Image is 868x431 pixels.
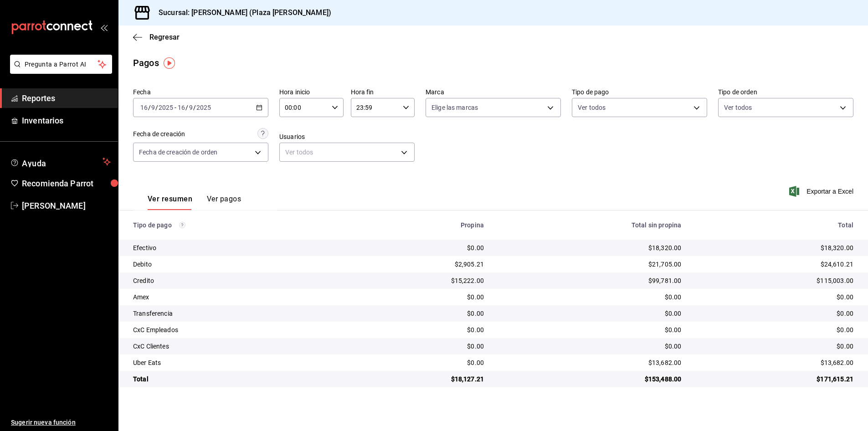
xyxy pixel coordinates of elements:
div: Uber Eats [133,358,338,367]
div: $171,615.21 [696,375,853,384]
span: / [148,104,151,111]
div: Pagos [133,56,159,70]
div: $0.00 [498,325,681,334]
label: Usuarios [279,133,415,140]
span: Elige las marcas [431,103,478,112]
div: $115,003.00 [696,276,853,285]
span: Recomienda Parrot [22,177,111,190]
div: Total [696,221,853,229]
input: -- [140,104,148,111]
div: $0.00 [696,292,853,302]
button: Regresar [133,33,180,41]
button: Pregunta a Parrot AI [10,55,112,74]
span: Ver todos [578,103,606,112]
img: Tooltip marker [164,57,175,69]
div: Total [133,375,338,384]
h3: Sucursal: [PERSON_NAME] (Plaza [PERSON_NAME]) [151,7,331,18]
label: Hora fin [351,89,415,95]
div: $0.00 [696,342,853,351]
button: Ver pagos [207,195,241,210]
a: Pregunta a Parrot AI [6,66,112,76]
div: $153,488.00 [498,375,681,384]
div: $0.00 [696,309,853,318]
span: Inventarios [22,114,111,127]
div: $0.00 [498,342,681,351]
div: $0.00 [696,325,853,334]
label: Fecha [133,89,268,95]
div: $2,905.21 [353,260,484,269]
div: Propina [353,221,484,229]
div: $0.00 [353,309,484,318]
span: Ayuda [22,156,99,167]
div: Transferencia [133,309,338,318]
div: $0.00 [498,292,681,302]
button: Exportar a Excel [791,186,853,197]
div: navigation tabs [148,195,241,210]
div: $13,682.00 [498,358,681,367]
div: $18,127.21 [353,375,484,384]
label: Tipo de pago [572,89,707,95]
label: Marca [426,89,561,95]
div: $18,320.00 [696,243,853,252]
div: $99,781.00 [498,276,681,285]
div: $24,610.21 [696,260,853,269]
span: Pregunta a Parrot AI [25,60,98,69]
div: $21,705.00 [498,260,681,269]
span: / [193,104,196,111]
div: $15,222.00 [353,276,484,285]
label: Tipo de orden [718,89,853,95]
span: - [175,104,176,111]
span: Fecha de creación de orden [139,148,217,157]
button: open_drawer_menu [100,24,108,31]
div: Ver todos [279,143,415,162]
svg: Los pagos realizados con Pay y otras terminales son montos brutos. [179,222,185,228]
span: Ver todos [724,103,752,112]
div: $0.00 [353,358,484,367]
div: Credito [133,276,338,285]
div: $0.00 [353,342,484,351]
div: CxC Empleados [133,325,338,334]
span: / [185,104,188,111]
input: ---- [196,104,211,111]
div: $18,320.00 [498,243,681,252]
div: $0.00 [353,292,484,302]
span: Regresar [149,33,180,41]
div: $0.00 [353,325,484,334]
label: Hora inicio [279,89,344,95]
div: $13,682.00 [696,358,853,367]
div: Tipo de pago [133,221,338,229]
span: Sugerir nueva función [11,418,111,427]
input: ---- [158,104,174,111]
span: [PERSON_NAME] [22,200,111,212]
span: / [155,104,158,111]
button: Ver resumen [148,195,192,210]
div: $0.00 [353,243,484,252]
div: Total sin propina [498,221,681,229]
div: Fecha de creación [133,129,185,139]
div: Amex [133,292,338,302]
input: -- [177,104,185,111]
input: -- [189,104,193,111]
div: $0.00 [498,309,681,318]
div: CxC Clientes [133,342,338,351]
div: Efectivo [133,243,338,252]
span: Reportes [22,92,111,104]
div: Debito [133,260,338,269]
input: -- [151,104,155,111]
